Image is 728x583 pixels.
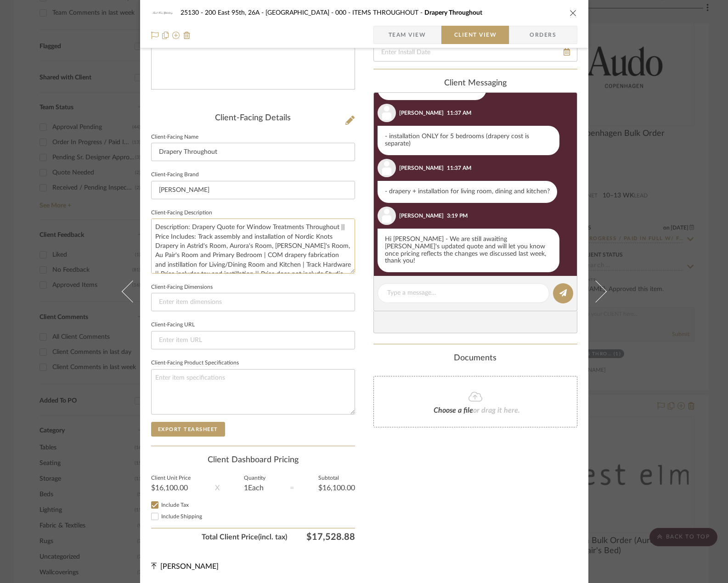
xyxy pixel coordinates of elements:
div: [PERSON_NAME] [399,109,444,117]
img: 12083101-1148-4b7f-9ccd-13b5bf5ae14b_48x40.jpg [151,4,173,22]
span: $17,528.88 [287,532,355,543]
span: Include Shipping [161,514,202,519]
img: user_avatar.png [378,104,396,122]
div: 11:37 AM [447,109,471,117]
label: Client-Facing Name [151,135,198,140]
div: Client Dashboard Pricing [151,455,355,465]
div: 3:19 PM [447,212,468,220]
span: or drag it here. [473,407,520,414]
label: Client-Facing Brand [151,173,199,177]
div: $16,100.00 [151,484,191,492]
label: Client-Facing Product Specifications [151,361,239,365]
div: Hi [PERSON_NAME] - We are still awaiting [PERSON_NAME]'s updated quote and will let you know once... [378,229,559,273]
button: close [569,9,577,17]
div: - drapery + installation for living room, dining and kitchen? [378,181,557,203]
label: Subtotal [318,476,355,481]
div: $16,100.00 [318,484,355,492]
span: Total Client Price [151,532,287,543]
div: Documents [373,353,577,364]
span: [PERSON_NAME] [160,563,219,570]
div: [PERSON_NAME] [399,212,444,220]
label: Client-Facing Dimensions [151,285,213,290]
span: 000 - ITEMS THROUGHOUT [335,10,424,16]
div: [PERSON_NAME] [399,164,444,172]
input: Enter Client-Facing Brand [151,181,355,199]
span: Include Tax [161,502,189,508]
div: 11:37 AM [447,164,471,172]
input: Enter item URL [151,331,355,349]
div: Client-Facing Details [151,113,355,123]
span: Client View [454,26,497,44]
img: Remove from project [183,32,191,39]
img: user_avatar.png [378,159,396,177]
div: 1 Each [244,484,265,492]
label: Client Unit Price [151,476,191,481]
span: (incl. tax) [258,532,287,543]
div: = [290,482,294,493]
input: Enter Client-Facing Item Name [151,143,355,161]
button: Export Tearsheet [151,422,225,437]
label: Client-Facing Description [151,211,212,215]
label: Client-Facing URL [151,323,195,327]
img: user_avatar.png [378,207,396,225]
div: client Messaging [373,78,577,89]
span: Choose a file [434,407,473,414]
span: Drapery Throughout [424,10,482,16]
span: Team View [389,26,426,44]
div: X [215,482,220,493]
input: Enter Install Date [373,43,577,62]
span: 25130 - 200 East 95th, 26A - [GEOGRAPHIC_DATA] [181,10,335,16]
span: Orders [519,26,566,44]
label: Quantity [244,476,265,481]
input: Enter item dimensions [151,293,355,311]
div: - installation ONLY for 5 bedrooms (drapery cost is separate) [378,126,559,155]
